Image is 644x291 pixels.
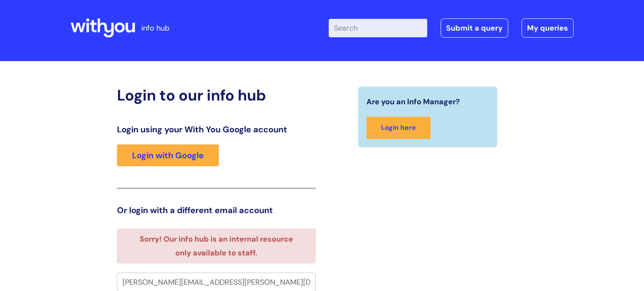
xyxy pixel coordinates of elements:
a: My queries [522,18,574,38]
a: Login with Google [117,144,219,166]
h3: Login using your With You Google account [117,124,316,134]
input: Search [329,19,427,37]
a: Submit a query [441,18,508,38]
span: Are you an Info Manager? [366,95,460,108]
p: info hub [141,21,169,35]
a: Login here [366,117,431,139]
h2: Login to our info hub [117,86,316,104]
h3: Or login with a different email account [117,205,316,215]
li: Sorry! Our info hub is an internal resource only available to staff. [132,232,301,260]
